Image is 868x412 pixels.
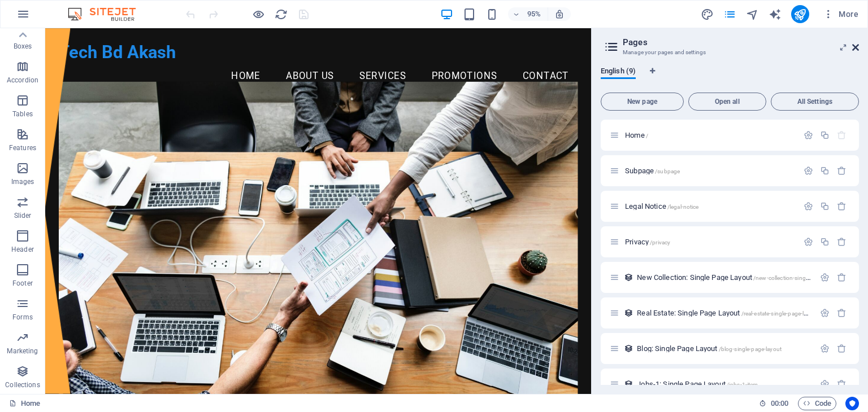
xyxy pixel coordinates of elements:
[727,382,758,388] span: /jobs-1-item
[12,109,33,119] p: Tables
[779,399,780,407] span: :
[746,8,759,21] i: Navigator
[820,166,830,176] div: Duplicate
[820,308,830,318] div: Settings
[818,5,863,23] button: More
[12,313,33,322] p: Forms
[637,273,841,282] span: Click to open page
[623,47,836,58] h3: Manage your pages and settings
[837,308,847,318] div: Remove
[275,8,288,21] i: Reload page
[776,98,854,105] span: All Settings
[655,168,680,174] span: /subpage
[9,143,36,152] p: Features
[771,397,788,410] span: 00 00
[14,211,32,220] p: Slider
[820,201,830,211] div: Duplicate
[741,310,818,317] span: /real-estate-single-page-layout
[820,344,830,353] div: Settings
[769,8,782,21] i: AI Writer
[622,167,798,174] div: Subpage/subpage
[820,379,830,389] div: Settings
[624,273,633,282] div: This layout is used as a template for all items (e.g. a blog post) of this collection. The conten...
[837,379,847,389] div: Remove
[804,166,813,176] div: Settings
[601,64,636,80] span: English (9)
[793,8,806,21] i: Publish
[11,177,34,186] p: Images
[820,237,830,247] div: Duplicate
[837,344,847,353] div: Remove
[637,344,782,353] span: Click to open page
[837,201,847,211] div: Remove
[650,239,670,246] span: /privacy
[601,93,684,111] button: New page
[11,245,34,254] p: Header
[798,397,836,410] button: Code
[804,237,813,247] div: Settings
[701,8,714,21] i: Design (Ctrl+Alt+Y)
[525,7,543,21] h6: 95%
[693,98,761,105] span: Open all
[719,346,782,352] span: /blog-single-page-layout
[837,166,847,176] div: Remove
[667,204,699,210] span: /legal-notice
[622,238,798,246] div: Privacy/privacy
[5,380,40,389] p: Collections
[837,130,847,140] div: The startpage cannot be deleted
[508,7,548,21] button: 95%
[688,93,766,111] button: Open all
[623,37,859,47] h2: Pages
[625,202,698,211] span: Click to open page
[633,380,814,388] div: Jobs-1: Single Page Layout/jobs-1-item
[837,237,847,247] div: Remove
[820,130,830,140] div: Duplicate
[845,397,859,410] button: Usercentrics
[624,344,633,353] div: This layout is used as a template for all items (e.g. a blog post) of this collection. The conten...
[646,133,648,139] span: /
[622,132,798,139] div: Home/
[837,273,847,282] div: Remove
[601,67,859,88] div: Language Tabs
[769,7,782,21] button: text_generator
[633,274,814,281] div: New Collection: Single Page Layout/new-collection-single-page-layout
[753,275,842,281] span: /new-collection-single-page-layout
[633,309,814,317] div: Real Estate: Single Page Layout/real-estate-single-page-layout
[771,93,859,111] button: All Settings
[606,98,679,105] span: New page
[723,7,737,21] button: pages
[637,380,758,388] span: Click to open page
[554,9,565,19] i: On resize automatically adjust zoom level to fit chosen device.
[723,8,736,21] i: Pages (Ctrl+Alt+S)
[7,76,38,85] p: Accordion
[65,7,150,21] img: Editor Logo
[625,238,670,246] span: Click to open page
[625,166,680,175] span: Click to open page
[701,7,714,21] button: design
[759,397,789,410] h6: Session time
[820,273,830,282] div: Settings
[637,309,818,317] span: Click to open page
[804,130,813,140] div: Settings
[622,203,798,210] div: Legal Notice/legal-notice
[625,131,648,139] span: Click to open page
[274,7,288,21] button: reload
[624,379,633,389] div: This layout is used as a template for all items (e.g. a blog post) of this collection. The conten...
[9,397,40,410] a: Click to cancel selection. Double-click to open Pages
[12,279,33,288] p: Footer
[791,5,809,23] button: publish
[14,42,32,51] p: Boxes
[804,201,813,211] div: Settings
[251,7,265,21] button: Click here to leave preview mode and continue editing
[633,345,814,352] div: Blog: Single Page Layout/blog-single-page-layout
[823,8,858,20] span: More
[803,397,831,410] span: Code
[746,7,759,21] button: navigator
[624,308,633,318] div: This layout is used as a template for all items (e.g. a blog post) of this collection. The conten...
[7,347,38,356] p: Marketing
